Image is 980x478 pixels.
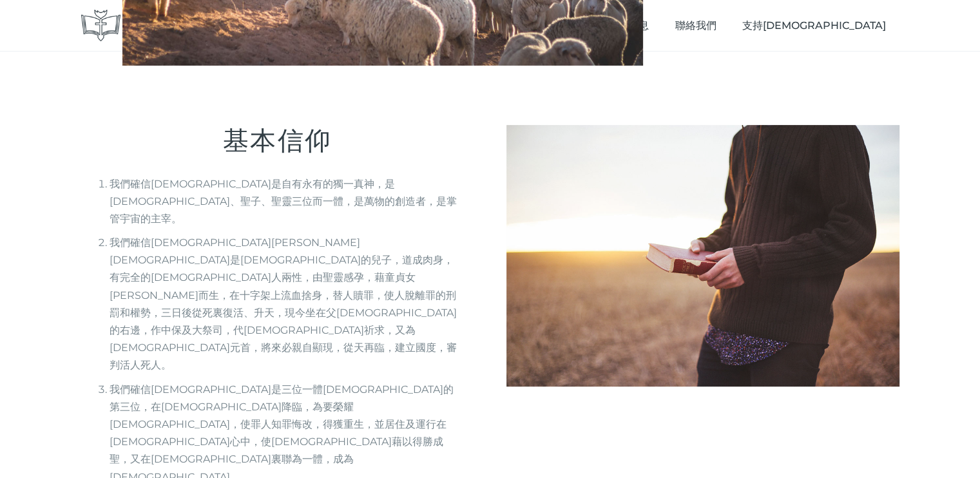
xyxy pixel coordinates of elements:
span: 支持[DEMOGRAPHIC_DATA] [742,19,886,32]
li: 我們確信[DEMOGRAPHIC_DATA]是自有永有的獨一真神，是[DEMOGRAPHIC_DATA]、聖子、聖靈三位而一體，是萬物的創造者，是掌管宇宙的主宰。 [110,175,461,228]
img: 同福聖經學院 TFBC [81,10,189,41]
li: 我們確信[DEMOGRAPHIC_DATA][PERSON_NAME][DEMOGRAPHIC_DATA]是[DEMOGRAPHIC_DATA]的兒子，道成肉身，有完全的[DEMOGRAPHIC... [110,234,461,374]
span: 聯絡我們 [675,19,716,32]
a: 支持[DEMOGRAPHIC_DATA] [729,6,899,44]
p: 基本信仰 [81,119,474,162]
a: 聯絡我們 [662,6,729,44]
